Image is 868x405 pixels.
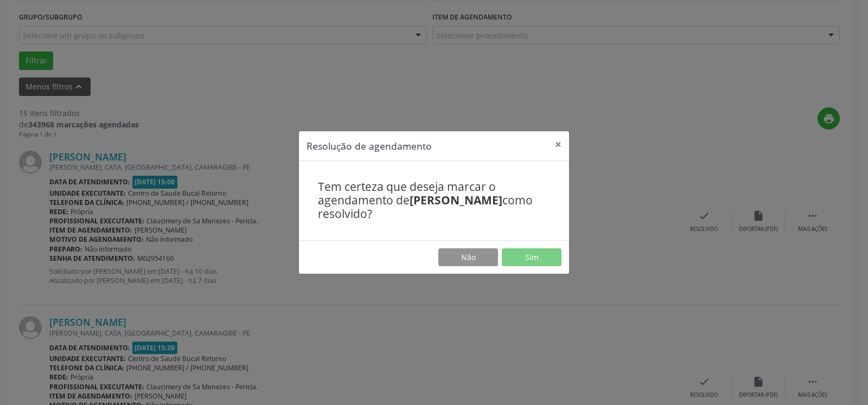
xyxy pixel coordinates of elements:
button: Sim [502,248,561,267]
h4: Tem certeza que deseja marcar o agendamento de como resolvido? [318,180,550,221]
h5: Resolução de agendamento [307,139,432,153]
button: Não [438,248,498,267]
button: Close [547,131,569,158]
b: [PERSON_NAME] [410,192,502,208]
